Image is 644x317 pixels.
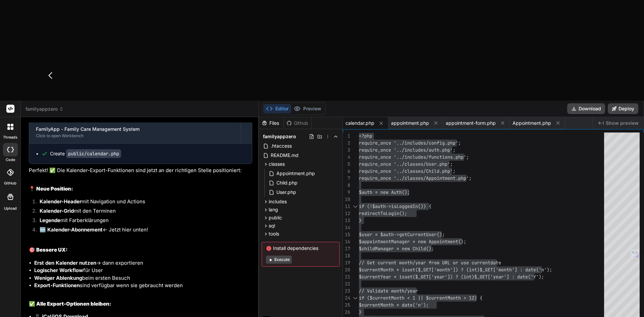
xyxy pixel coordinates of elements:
div: 1 [343,133,350,140]
div: 11 [343,203,350,210]
li: mit den Terminen [34,207,252,217]
li: mit Farberklärungen [34,217,252,226]
span: require_once '../includes/config.php'; [359,140,461,146]
span: $appointmentManager = new Appointment(); [359,239,466,245]
span: require_once '../classes/Child.php'; [359,168,455,174]
div: 21 [343,273,350,280]
li: für User [34,267,252,274]
label: threads [3,135,17,140]
div: 14 [343,224,350,231]
div: 20 [343,266,350,273]
div: Github [284,120,311,126]
span: require_once '../classes/User.php'; [359,161,453,167]
span: familyappzero [25,106,64,112]
span: $user = $auth->getCurrentUser(); [359,231,445,237]
div: 13 [343,217,350,224]
span: $currentMonth = isset($_GET['month']) ? (int)$_GET [359,267,493,273]
span: $currentMonth = date('n'); [359,302,429,308]
div: 12 [343,210,350,217]
div: 3 [343,147,350,154]
span: require_once '../includes/auth.php'; [359,147,455,153]
span: $auth = new Auth(); [359,189,410,195]
span: $childManager = new Child(); [359,246,434,252]
div: 2 [343,140,350,147]
div: Click to open Workbench [36,133,234,139]
span: date [490,260,501,266]
span: classes [269,161,285,167]
span: ['month'] : date('n'); [493,267,552,273]
span: year'] : date('Y'); [493,274,544,280]
strong: 🎯 Bessere UX: [29,247,68,253]
button: Download [567,103,605,114]
span: README.md [270,151,299,159]
div: Files [259,120,283,126]
span: require_once '../includes/functions.php'; [359,154,469,160]
p: Perfekt! ✅ Die Kalender-Export-Funktionen sind jetzt an der richtigen Stelle positioniert: [29,167,252,174]
span: } [359,217,362,223]
button: Preview [291,104,324,113]
div: 6 [343,168,350,175]
div: 26 [343,309,350,316]
label: GitHub [4,180,16,186]
div: 5 [343,161,350,168]
span: Show preview [606,120,639,126]
strong: Kalender-Header [40,198,82,205]
div: 25 [343,302,350,309]
span: <?php [359,133,372,139]
span: sql [269,222,275,229]
li: ← Jetzt hier unten! [34,226,252,235]
li: → dann exportieren [34,259,252,267]
span: Appointment.php [276,169,316,177]
strong: Erst den Kalender nutzen [34,260,96,266]
span: require_once '../classes/Appointment.php'; [359,175,472,181]
div: 16 [343,238,350,245]
strong: Export-Funktionen [34,282,80,288]
code: public/calendar.php [66,149,121,158]
span: User.php [276,188,297,196]
span: familyappzero [263,133,296,140]
div: 19 [343,259,350,266]
strong: Kalender-Grid [40,208,74,214]
span: Child.php [276,179,298,187]
span: appointment.php [391,120,429,126]
div: 15 [343,231,350,238]
div: Create [50,150,121,157]
li: sind verfügbar wenn sie gebraucht werden [34,282,252,289]
div: 4 [343,154,350,161]
div: Click to collapse the range. [351,295,360,302]
button: Deploy [608,103,638,114]
strong: Legende [40,217,60,223]
strong: ✅ Alle Export-Optionen bleiben: [29,301,111,307]
span: .htaccess [270,142,292,150]
div: 7 [343,175,350,182]
span: Install dependencies [266,245,335,252]
span: lang [269,206,278,213]
div: 22 [343,280,350,287]
span: // Validate month/year [359,288,418,294]
div: 24 [343,295,350,302]
span: calendar.php [345,120,374,126]
div: 17 [343,245,350,252]
label: code [6,157,15,163]
label: Upload [4,206,17,211]
span: Appointment.php [513,120,551,126]
span: // Get current month/year from URL or use current [359,260,490,266]
span: if ($currentMonth < 1 || $currentMonth > 12) { [359,295,482,301]
div: 8 [343,182,350,189]
span: tools [269,230,279,237]
button: Editor [263,104,291,113]
strong: Logischer Workflow [34,267,83,273]
span: if (!$auth->isLoggedIn()) { [359,203,431,209]
div: 10 [343,196,350,203]
div: Click to collapse the range. [351,203,360,210]
div: FamilyApp - Family Care Management System [36,126,234,133]
strong: 📍 Neue Position: [29,186,73,192]
div: 23 [343,287,350,295]
li: mit Navigation und Actions [34,198,252,207]
span: redirectToLogin(); [359,210,407,216]
button: Execute [266,256,292,264]
strong: 🆕 Kalender-Abonnement [40,226,103,233]
span: public [269,214,282,221]
button: FamilyApp - Family Care Management SystemClick to open Workbench [29,121,241,143]
div: 9 [343,189,350,196]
